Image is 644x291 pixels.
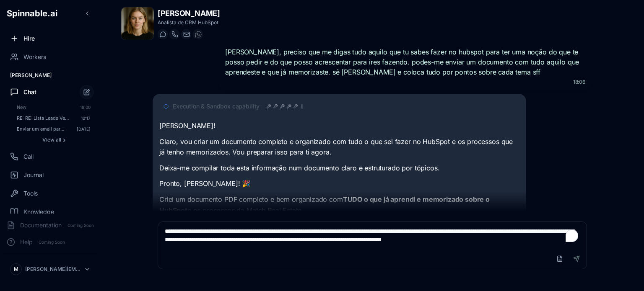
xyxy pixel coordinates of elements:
div: 8 more operations [301,104,303,109]
p: Claro, vou criar um documento completo e organizado com tudo o que sei fazer no HubSpot e os proc... [159,136,519,158]
button: Start a call with Beatriz Laine [169,29,179,39]
span: Documentation [20,221,62,229]
button: Start a chat with Beatriz Laine [158,29,168,39]
div: tool_call - completed [273,104,278,109]
p: [PERSON_NAME]! [159,121,519,131]
span: Hire [23,34,35,43]
span: Enviar um email para matilde@matchrealestate.pt com o assunto "Piada do Dia | Real Estate 🏠" e um... [17,126,65,132]
strong: TUDO o que já aprendi e memorizado sobre o HubSpot [159,195,490,214]
span: › [63,136,65,143]
button: Show all conversations [13,135,94,145]
div: [PERSON_NAME] [3,69,97,82]
p: Pronto, [PERSON_NAME]! 🎉 [159,178,519,189]
textarea: To enrich screen reader interactions, please activate Accessibility in Grammarly extension settings [158,222,587,249]
span: Help [20,238,33,246]
p: Analista de CRM HubSpot [158,19,220,26]
div: 18:06 [225,79,585,85]
div: [PERSON_NAME], preciso que me digas tudo aquilo que tu sabes fazer no hubspot para ter uma noção ... [225,47,585,77]
span: Journal [23,171,44,179]
img: Beatriz Laine [121,7,154,40]
div: tool_call - completed [266,104,271,109]
span: Workers [23,53,46,61]
span: 10:17 [81,115,91,121]
p: Criei um documento PDF completo e bem organizado com e os processos da Match Real Estate. [159,194,519,216]
div: tool_call - completed [280,104,285,109]
span: 18:00 [80,104,91,110]
span: Coming Soon [65,221,96,229]
img: WhatsApp [195,31,202,38]
span: .ai [47,8,57,18]
span: [DATE] [77,126,91,132]
h1: [PERSON_NAME] [158,8,220,19]
span: RE: RE: Lista Leads Vendedores Carlota Souza Araújo | Hubspot | Match Olá Beatriz, Obrigada!!... [17,115,69,121]
button: M[PERSON_NAME][EMAIL_ADDRESS][DOMAIN_NAME] [7,261,94,278]
div: tool_call - completed [293,104,298,109]
span: Coming Soon [36,238,68,246]
p: [PERSON_NAME][EMAIL_ADDRESS][DOMAIN_NAME] [25,266,80,273]
span: M [14,266,18,273]
span: Knowledge [23,208,54,216]
button: Start new chat [80,85,94,99]
span: Call [23,152,34,161]
p: Deixa-me compilar toda esta informação num documento claro e estruturado por tópicos. [159,163,519,174]
button: WhatsApp [193,29,203,39]
span: Tools [23,189,38,198]
span: Spinnable [7,8,57,18]
span: New [17,104,77,110]
button: Send email to beatriz.laine@getspinnable.ai [181,29,191,39]
span: Execution & Sandbox capability [173,102,260,111]
div: tool_call - completed [286,104,291,109]
span: Chat [23,88,36,96]
span: View all [42,136,61,143]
